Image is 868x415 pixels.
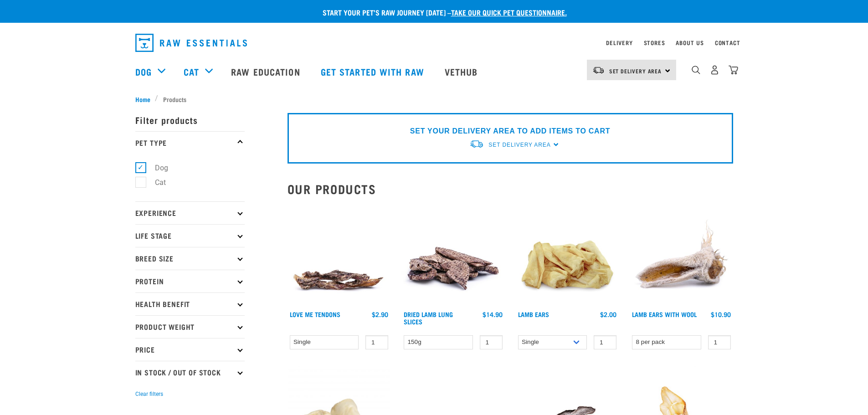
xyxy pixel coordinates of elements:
label: Cat [140,177,169,188]
button: Clear filters [135,390,163,398]
div: $14.90 [483,311,503,318]
a: Dog [135,65,152,78]
img: 1303 Lamb Lung Slices 01 [401,203,505,307]
p: Protein [135,270,245,292]
span: Set Delivery Area [609,69,662,72]
nav: dropdown navigation [128,30,740,56]
a: Vethub [436,53,489,90]
a: Cat [184,65,199,78]
img: Pile Of Lamb Ears Treat For Pets [516,203,619,307]
p: Life Stage [135,224,245,247]
a: Delivery [606,41,632,44]
img: Pile Of Love Tendons For Pets [288,203,391,307]
a: About Us [676,41,704,44]
p: SET YOUR DELIVERY AREA TO ADD ITEMS TO CART [410,126,610,137]
p: Filter products [135,108,245,131]
img: van-moving.png [592,66,605,74]
p: Health Benefit [135,292,245,315]
img: user.png [710,65,719,75]
a: Home [135,94,155,104]
a: Get started with Raw [312,53,436,90]
div: $2.00 [600,311,616,318]
a: Contact [715,41,740,44]
div: $2.90 [372,311,388,318]
p: Experience [135,201,245,224]
span: Home [135,94,150,104]
p: Pet Type [135,131,245,154]
img: home-icon-1@2x.png [692,66,700,74]
a: Stores [644,41,665,44]
img: home-icon@2x.png [729,65,738,75]
a: take our quick pet questionnaire. [451,10,567,14]
input: 1 [594,335,616,349]
div: $10.90 [711,311,731,318]
h2: Our Products [288,182,733,196]
a: Dried Lamb Lung Slices [404,313,453,323]
a: Lamb Ears with Wool [632,313,697,316]
p: Breed Size [135,247,245,270]
nav: breadcrumbs [135,94,733,104]
img: Raw Essentials Logo [135,34,247,52]
input: 1 [480,335,503,349]
p: Product Weight [135,315,245,338]
input: 1 [365,335,388,349]
p: In Stock / Out Of Stock [135,361,245,384]
img: van-moving.png [469,139,484,149]
img: 1278 Lamb Ears Wool 01 [630,203,733,307]
p: Price [135,338,245,361]
a: Raw Education [222,53,311,90]
label: Dog [140,162,172,174]
input: 1 [708,335,731,349]
a: Love Me Tendons [290,313,340,316]
span: Set Delivery Area [488,142,550,148]
a: Lamb Ears [518,313,549,316]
